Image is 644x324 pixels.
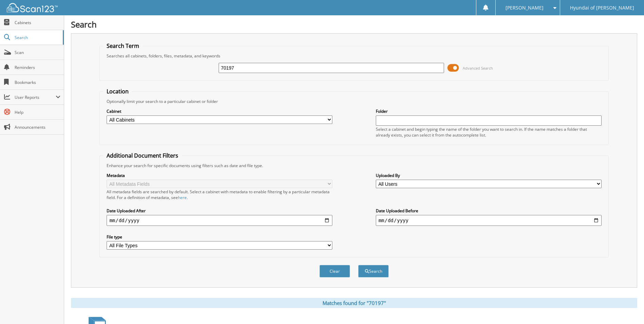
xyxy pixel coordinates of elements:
[103,152,182,159] legend: Additional Document Filters
[15,124,60,130] span: Announcements
[570,6,634,10] span: Hyundai of [PERSON_NAME]
[15,50,60,55] span: Scan
[15,79,60,85] span: Bookmarks
[178,195,187,200] a: here
[107,234,332,240] label: File type
[376,208,602,214] label: Date Uploaded Before
[107,215,332,226] input: start
[376,108,602,114] label: Folder
[15,109,60,115] span: Help
[103,98,605,104] div: Optionally limit your search to a particular cabinet or folder
[15,94,56,100] span: User Reports
[7,3,58,12] img: scan123-logo-white.svg
[463,66,493,71] span: Advanced Search
[15,20,60,25] span: Cabinets
[107,108,332,114] label: Cabinet
[103,42,143,50] legend: Search Term
[103,163,605,168] div: Enhance your search for specific documents using filters such as date and file type.
[107,173,332,178] label: Metadata
[103,88,132,95] legend: Location
[71,298,637,308] div: Matches found for "70197"
[107,189,332,200] div: All metadata fields are searched by default. Select a cabinet with metadata to enable filtering b...
[376,173,602,178] label: Uploaded By
[505,6,544,10] span: [PERSON_NAME]
[319,265,350,277] button: Clear
[103,53,605,59] div: Searches all cabinets, folders, files, metadata, and keywords
[15,65,60,70] span: Reminders
[71,19,637,30] h1: Search
[15,35,59,40] span: Search
[376,126,602,138] div: Select a cabinet and begin typing the name of the folder you want to search in. If the name match...
[107,208,332,214] label: Date Uploaded After
[376,215,602,226] input: end
[358,265,389,277] button: Search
